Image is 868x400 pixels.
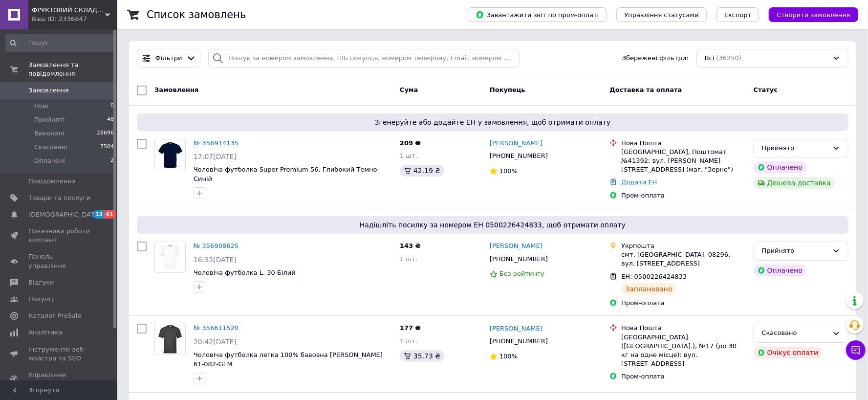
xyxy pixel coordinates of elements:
a: [PERSON_NAME] [490,324,542,333]
span: 100% [499,167,518,175]
span: ФРУКТОВИЙ СКЛАД ОДЯГУ [32,6,105,15]
div: Оплачено [754,161,806,173]
span: Всі [705,54,715,63]
span: Замовлення та повідомлення [28,61,117,78]
a: Створити замовлення [759,11,858,18]
input: Пошук [5,34,115,52]
span: Експорт [724,11,752,19]
span: 28696 [97,129,114,138]
span: [PHONE_NUMBER] [490,337,548,345]
div: Нова Пошта [621,139,745,148]
button: Створити замовлення [769,7,858,22]
a: № 356914135 [194,139,239,147]
span: 0 [110,102,114,111]
span: 177 ₴ [400,324,421,332]
div: Пром-оплата [621,191,745,200]
span: 1 шт. [400,255,417,263]
button: Чат з покупцем [846,340,866,360]
span: Фільтри [155,54,182,63]
a: Чоловіча футболка легка 100% бавовна [PERSON_NAME] 61-082-Gl M [194,351,383,368]
span: 17:07[DATE] [194,153,237,160]
span: 13 [93,210,104,219]
span: 209 ₴ [400,139,421,147]
span: Покупець [490,86,525,93]
div: [GEOGRAPHIC_DATA] ([GEOGRAPHIC_DATA].), №17 (до 30 кг на одне місце): вул. [STREET_ADDRESS] [621,333,745,369]
a: Додати ЕН [621,178,657,186]
span: Скасовані [34,143,67,152]
span: Управління сайтом [28,371,90,388]
span: Повідомлення [28,177,76,186]
span: Доставка та оплата [609,86,682,93]
span: 2 [110,156,114,165]
span: [PHONE_NUMBER] [490,255,548,263]
span: Оплачені [34,156,65,165]
div: Прийнято [762,246,828,256]
span: Панель управління [28,252,90,270]
a: № 356611520 [194,324,239,332]
span: Каталог ProSale [28,311,81,320]
div: Очікує оплати [754,347,823,358]
span: Виконані [34,129,65,138]
span: [DEMOGRAPHIC_DATA] [28,210,101,219]
span: Товари та послуги [28,194,90,202]
img: Фото товару [157,139,183,170]
span: Інструменти веб-майстра та SEO [28,345,90,363]
a: [PERSON_NAME] [490,242,542,251]
a: № 356908625 [194,242,239,249]
span: Статус [754,86,778,93]
span: Прийняті [34,115,65,124]
img: Фото товару [157,242,183,272]
span: 16:35[DATE] [194,256,237,264]
div: 42.19 ₴ [400,165,444,177]
span: 143 ₴ [400,242,421,249]
span: 48 [107,115,114,124]
span: (36250) [716,54,742,62]
button: Експорт [716,7,759,22]
span: 1 шт. [400,152,417,159]
span: ЕН: 0500226424833 [621,273,687,280]
span: Аналітика [28,328,62,337]
div: Заплановано [621,283,676,295]
a: Чоловіча футболка Super Premium 56, Глибокий Темно-Синій [194,166,379,182]
span: 1 шт. [400,337,417,345]
div: Пром-оплата [621,299,745,308]
a: Фото товару [154,139,186,170]
h1: Список замовлень [147,9,246,21]
span: Надішліть посилку за номером ЕН 0500226424833, щоб отримати оплату [141,220,845,230]
a: [PERSON_NAME] [490,139,542,148]
div: Оплачено [754,265,806,276]
div: Пром-оплата [621,372,745,381]
span: 100% [499,353,518,360]
div: Скасовано [762,328,828,338]
span: Збережені фільтри: [622,54,689,63]
span: Нові [34,102,48,111]
span: Створити замовлення [777,11,850,19]
img: Фото товару [155,324,185,355]
span: Показники роботи компанії [28,227,90,244]
span: Замовлення [154,86,198,93]
a: Чоловіча футболка L, 30 Білий [194,269,296,276]
button: Управління статусами [616,7,707,22]
span: Замовлення [28,86,69,95]
span: Без рейтингу [499,270,544,277]
span: Згенеруйте або додайте ЕН у замовлення, щоб отримати оплату [141,117,845,127]
span: Покупці [28,295,55,304]
div: Прийнято [762,143,828,154]
span: Cума [400,86,418,93]
a: Фото товару [154,242,186,273]
span: Завантажити звіт по пром-оплаті [476,10,599,19]
span: Управління статусами [624,11,699,19]
span: [PHONE_NUMBER] [490,152,548,159]
a: Фото товару [154,324,186,355]
span: 41 [104,210,115,219]
div: Дешева доставка [754,177,835,189]
span: 20:42[DATE] [194,338,237,346]
input: Пошук за номером замовлення, ПІБ покупця, номером телефону, Email, номером накладної [208,49,520,68]
div: Ваш ID: 2336847 [32,15,117,23]
div: Укрпошта [621,242,745,250]
span: Відгуки [28,278,54,287]
div: смт. [GEOGRAPHIC_DATA], 08296, вул. [STREET_ADDRESS] [621,250,745,268]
